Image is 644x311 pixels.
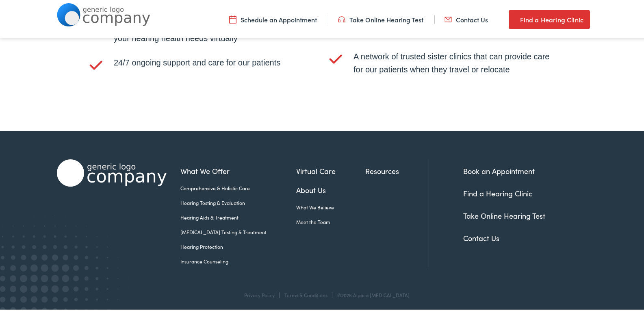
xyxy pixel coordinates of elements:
[180,183,296,190] a: Comprehensive & Holistic Care
[445,13,488,22] a: Contact Us
[180,212,296,220] a: Hearing Aids & Treatment
[245,290,275,297] a: Privacy Policy
[57,158,167,185] img: Alpaca Audiology
[180,164,296,175] a: What We Offer
[180,241,296,249] a: Hearing Protection
[296,183,365,194] a: About Us
[229,13,236,22] img: utility icon
[463,187,532,197] a: Find a Hearing Clinic
[509,8,590,28] a: Find a Hearing Clinic
[114,54,321,80] div: 24/7 ongoing support and care for our patients
[296,217,365,224] a: Meet the Team
[463,231,499,241] a: Contact Us
[338,13,423,22] a: Take Online Hearing Test
[445,13,452,22] img: utility icon
[296,202,365,209] a: What We Believe
[463,209,545,219] a: Take Online Hearing Test
[229,13,317,22] a: Schedule an Appointment
[180,256,296,263] a: Insurance Counseling
[509,13,516,23] img: utility icon
[338,13,345,22] img: utility icon
[353,48,561,74] div: A network of trusted sister clinics that can provide care for our patients when they travel or re...
[296,164,365,175] a: Virtual Care
[180,227,296,234] a: [MEDICAL_DATA] Testing & Treatment
[334,291,410,296] div: ©2025 Alpaca [MEDICAL_DATA]
[365,164,429,175] a: Resources
[285,290,328,297] a: Terms & Conditions
[180,198,296,205] a: Hearing Testing & Evaluation
[463,164,535,174] a: Book an Appointment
